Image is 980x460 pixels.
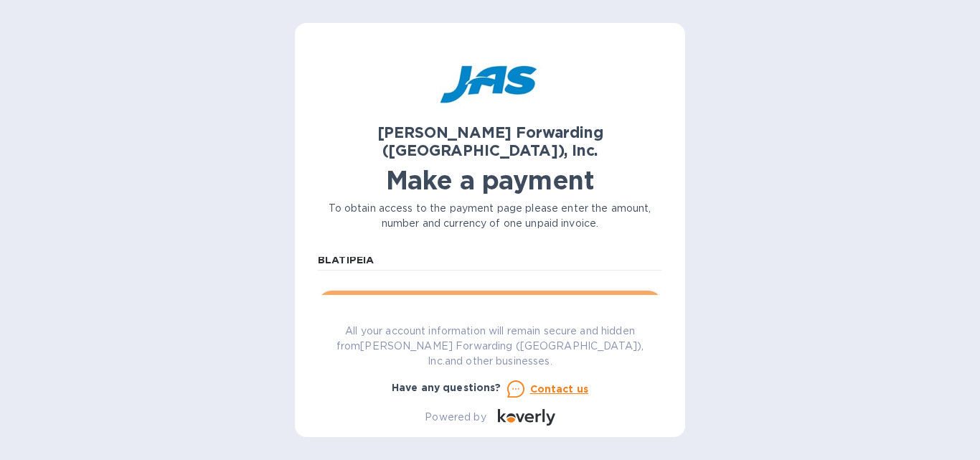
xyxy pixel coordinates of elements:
[318,324,662,369] p: All your account information will remain secure and hidden from [PERSON_NAME] Forwarding ([GEOGRA...
[425,410,486,425] p: Powered by
[530,383,589,395] u: Contact us
[392,382,501,393] b: Have any questions?
[318,165,662,195] h1: Make a payment
[318,201,662,231] p: To obtain access to the payment page please enter the amount, number and currency of one unpaid i...
[318,249,662,271] input: Enter customer reference number
[377,123,603,159] b: [PERSON_NAME] Forwarding ([GEOGRAPHIC_DATA]), Inc.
